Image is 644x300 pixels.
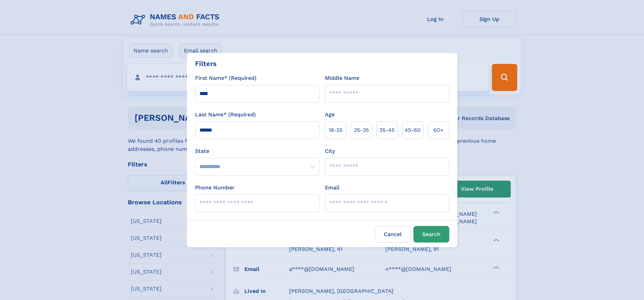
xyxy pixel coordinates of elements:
[379,126,395,134] span: 35‑45
[325,74,359,82] label: Middle Name
[195,147,319,155] label: State
[325,111,335,119] label: Age
[354,126,369,134] span: 25‑35
[195,74,257,82] label: First Name* (Required)
[413,226,449,243] button: Search
[195,111,256,119] label: Last Name* (Required)
[405,126,421,134] span: 45‑60
[195,184,235,192] label: Phone Number
[325,184,339,192] label: Email
[329,126,342,134] span: 18‑25
[195,59,217,69] div: Filters
[433,126,444,134] span: 60+
[375,226,411,243] label: Cancel
[325,147,335,155] label: City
